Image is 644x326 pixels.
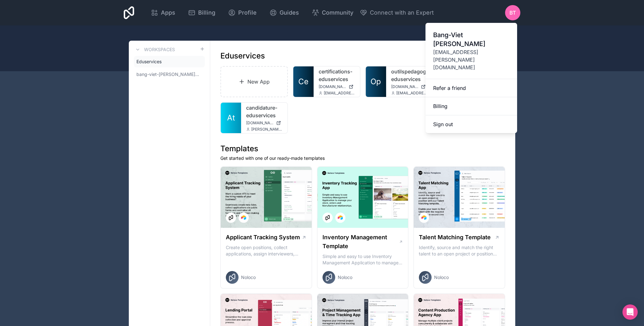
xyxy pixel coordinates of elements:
[322,8,353,17] span: Community
[370,8,434,17] span: Connect with an Expert
[238,8,257,17] span: Profile
[433,48,509,71] span: [EMAIL_ADDRESS][PERSON_NAME][DOMAIN_NAME]
[426,79,517,97] a: Refer a friend
[322,233,399,251] h1: Inventory Management Template
[246,120,274,126] span: [DOMAIN_NAME]
[360,8,434,17] button: Connect with an Expert
[134,56,205,67] a: Eduservices
[220,144,505,154] h1: Templates
[622,304,638,320] div: Open Intercom Messenger
[226,233,300,242] h1: Applicant Tracking System
[220,66,288,97] a: New App
[136,71,200,78] span: bang-viet-[PERSON_NAME]-workspace
[198,8,215,17] span: Billing
[426,97,517,115] a: Billing
[241,274,256,281] span: Noloco
[509,9,516,17] span: BT
[426,115,517,133] button: Sign out
[146,6,180,20] a: Apps
[220,51,265,61] h1: Eduservices
[319,84,346,89] span: [DOMAIN_NAME]
[227,113,235,123] span: At
[183,6,220,20] a: Billing
[391,84,427,89] a: [DOMAIN_NAME]
[264,6,304,20] a: Guides
[144,46,175,53] h3: Workspaces
[433,31,509,48] span: Bang-Viet [PERSON_NAME]
[391,84,419,89] span: [DOMAIN_NAME]
[434,274,449,281] span: Noloco
[419,233,491,242] h1: Talent Matching Template
[223,6,262,20] a: Profile
[396,91,427,96] span: [EMAIL_ADDRESS][DOMAIN_NAME]
[221,103,241,133] a: At
[370,77,381,87] span: Op
[251,127,282,132] span: [PERSON_NAME][EMAIL_ADDRESS][PERSON_NAME][DOMAIN_NAME]
[421,215,426,220] img: Airtable Logo
[220,155,505,161] p: Get started with one of our ready-made templates
[134,69,205,80] a: bang-viet-[PERSON_NAME]-workspace
[307,6,358,20] a: Community
[338,274,352,281] span: Noloco
[298,77,308,87] span: Ce
[324,91,355,96] span: [EMAIL_ADDRESS][DOMAIN_NAME]
[319,68,355,83] a: certifications-eduservices
[293,66,314,97] a: Ce
[419,244,500,257] p: Identify, source and match the right talent to an open project or position with our Talent Matchi...
[391,68,427,83] a: outilspedagogiques-eduservices
[319,84,355,89] a: [DOMAIN_NAME]
[226,244,307,257] p: Create open positions, collect applications, assign interviewers, centralise candidate feedback a...
[338,215,343,220] img: Airtable Logo
[280,8,299,17] span: Guides
[366,66,386,97] a: Op
[246,104,282,119] a: candidature-eduservices
[322,253,403,266] p: Simple and easy to use Inventory Management Application to manage your stock, orders and Manufact...
[246,120,282,126] a: [DOMAIN_NAME]
[161,8,175,17] span: Apps
[136,58,162,65] span: Eduservices
[241,215,246,220] img: Airtable Logo
[134,46,175,53] a: Workspaces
